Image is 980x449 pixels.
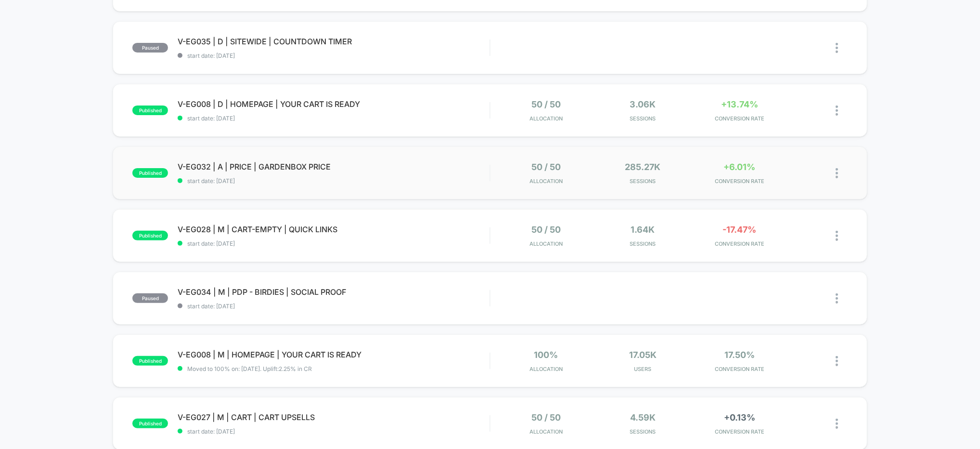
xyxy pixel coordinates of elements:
[724,162,756,172] span: +6.01%
[529,366,563,372] span: Allocation
[723,224,757,235] span: -17.47%
[531,412,561,423] span: 50 / 50
[694,428,786,435] span: CONVERSION RATE
[836,106,838,116] img: close
[630,99,656,109] span: 3.06k
[178,303,490,310] span: start date: [DATE]
[178,240,490,247] span: start date: [DATE]
[178,287,490,297] span: V-EG034 | M | PDP - BIRDIES | SOCIAL PROOF
[534,350,558,360] span: 100%
[721,99,758,109] span: +13.74%
[529,428,563,435] span: Allocation
[597,115,689,122] span: Sessions
[529,240,563,247] span: Allocation
[625,162,661,172] span: 285.27k
[630,412,656,423] span: 4.59k
[132,168,168,178] span: published
[529,115,563,122] span: Allocation
[132,356,168,366] span: published
[836,168,838,178] img: close
[187,365,312,372] span: Moved to 100% on: [DATE] . Uplift: 2.25% in CR
[694,115,786,122] span: CONVERSION RATE
[132,106,168,115] span: published
[597,366,689,372] span: Users
[529,178,563,185] span: Allocation
[178,412,490,422] span: V-EG027 | M | CART | CART UPSELLS
[631,224,655,235] span: 1.64k
[694,178,786,185] span: CONVERSION RATE
[724,350,755,360] span: 17.50%
[694,240,786,247] span: CONVERSION RATE
[629,350,657,360] span: 17.05k
[836,43,838,53] img: close
[178,428,490,435] span: start date: [DATE]
[836,293,838,304] img: close
[178,162,490,172] span: V-EG032 | A | PRICE | GARDENBOX PRICE
[531,99,561,109] span: 50 / 50
[694,366,786,372] span: CONVERSION RATE
[836,231,838,241] img: close
[178,350,490,359] span: V-EG008 | M | HOMEPAGE | YOUR CART IS READY
[178,224,490,234] span: V-EG028 | M | CART-EMPTY | QUICK LINKS
[178,177,490,185] span: start date: [DATE]
[178,37,490,46] span: V-EG035 | D | SITEWIDE | COUNTDOWN TIMER
[597,178,689,185] span: Sessions
[836,356,838,366] img: close
[531,224,561,235] span: 50 / 50
[132,231,168,240] span: published
[531,162,561,172] span: 50 / 50
[132,419,168,428] span: published
[178,99,490,109] span: V-EG008 | D | HOMEPAGE | YOUR CART IS READY
[178,52,490,59] span: start date: [DATE]
[132,43,168,53] span: paused
[132,293,168,303] span: paused
[597,240,689,247] span: Sessions
[836,419,838,429] img: close
[597,428,689,435] span: Sessions
[178,115,490,122] span: start date: [DATE]
[724,412,755,423] span: +0.13%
